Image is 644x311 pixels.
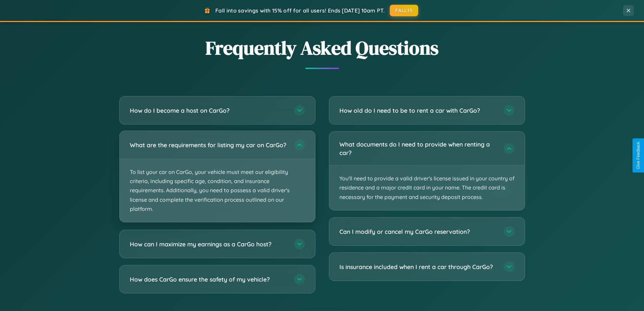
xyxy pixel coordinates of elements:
[120,159,315,222] p: To list your car on CarGo, your vehicle must meet our eligibility criteria, including specific ag...
[339,106,497,115] h3: How old do I need to be to rent a car with CarGo?
[130,141,287,149] h3: What are the requirements for listing my car on CarGo?
[130,106,287,115] h3: How do I become a host on CarGo?
[636,142,641,169] div: Give Feedback
[130,275,287,284] h3: How does CarGo ensure the safety of my vehicle?
[339,140,497,157] h3: What documents do I need to provide when renting a car?
[119,35,525,61] h2: Frequently Asked Questions
[390,5,418,16] button: FALL15
[329,165,525,210] p: You'll need to provide a valid driver's license issued in your country of residence and a major c...
[339,263,497,271] h3: Is insurance included when I rent a car through CarGo?
[130,240,287,248] h3: How can I maximize my earnings as a CarGo host?
[339,227,497,236] h3: Can I modify or cancel my CarGo reservation?
[215,7,385,14] span: Fall into savings with 15% off for all users! Ends [DATE] 10am PT.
